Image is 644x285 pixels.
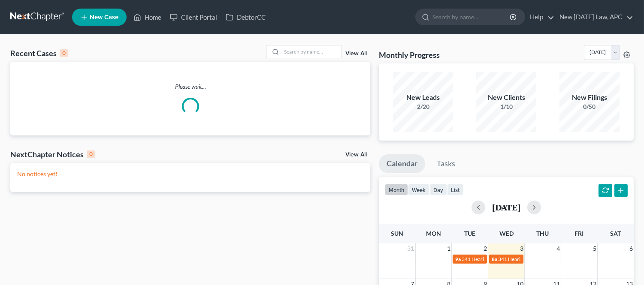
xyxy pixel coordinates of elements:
input: Search by name... [281,45,342,58]
div: NextChapter Notices [10,149,95,159]
span: 1 [446,243,451,254]
span: 341 Hearing for [PERSON_NAME] [498,256,575,262]
div: 0 [60,49,68,57]
span: 3 [519,243,524,254]
div: Recent Cases [10,48,68,58]
span: Fri [574,230,584,237]
span: 2 [483,243,488,254]
span: New Case [90,14,118,21]
button: list [447,184,463,195]
input: Search by name... [432,9,511,25]
span: 5 [592,243,597,254]
a: View All [345,51,367,57]
a: Calendar [379,154,425,173]
span: Sun [391,230,403,237]
a: View All [345,152,367,158]
span: Thu [536,230,549,237]
span: Sat [610,230,621,237]
h2: [DATE] [492,203,520,212]
div: 2/20 [393,102,453,111]
span: 341 Hearing for [PERSON_NAME] [462,256,538,262]
span: Tue [464,230,475,237]
div: 0/50 [559,102,620,111]
a: New [DATE] Law, APC [555,9,633,25]
a: Client Portal [166,9,221,25]
a: Help [526,9,554,25]
span: 8a [492,256,497,262]
div: 0 [87,150,95,158]
div: New Filings [559,93,620,102]
span: 9a [455,256,461,262]
span: Mon [426,230,441,237]
a: Home [129,9,166,25]
span: 4 [556,243,561,254]
p: Please wait... [10,82,370,91]
h3: Monthly Progress [379,50,440,60]
button: month [385,184,408,195]
div: New Clients [476,93,536,102]
a: Tasks [429,154,463,173]
button: day [429,184,447,195]
span: Wed [499,230,514,237]
span: 6 [629,243,634,254]
div: New Leads [393,93,453,102]
span: 31 [407,243,415,254]
div: 1/10 [476,102,536,111]
a: DebtorCC [221,9,270,25]
button: week [408,184,429,195]
p: No notices yet! [17,170,363,178]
